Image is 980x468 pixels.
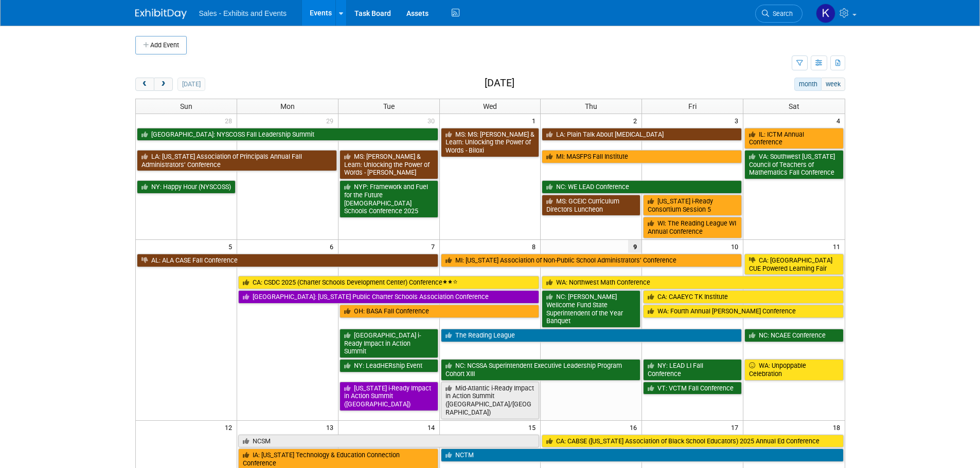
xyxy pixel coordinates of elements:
[137,180,236,194] a: NY: Happy Hour (NYSCOSS)
[755,5,803,23] a: Search
[643,359,742,380] a: NY: LEAD LI Fall Conference
[441,254,742,267] a: MI: [US_STATE] Association of Non-Public School Administrators’ Conference
[527,421,540,434] span: 15
[483,102,497,110] span: Wed
[632,114,642,127] span: 2
[430,240,439,253] span: 7
[441,329,742,342] a: The Reading League
[135,9,187,19] img: ExhibitDay
[585,102,597,110] span: Thu
[135,78,154,91] button: prev
[383,102,395,110] span: Tue
[340,305,540,318] a: OH: BASA Fall Conference
[542,290,640,328] a: NC: [PERSON_NAME] Wellcome Fund State Superintendent of the Year Banquet
[643,382,742,395] a: VT: VCTM Fall Conference
[441,128,540,157] a: MS: MS: [PERSON_NAME] & Learn: Unlocking the Power of Words - Biloxi
[730,421,743,434] span: 17
[340,150,438,179] a: MS: [PERSON_NAME] & Learn: Unlocking the Power of Words - [PERSON_NAME]
[238,290,540,304] a: [GEOGRAPHIC_DATA]: [US_STATE] Public Charter Schools Association Conference
[628,240,642,253] span: 9
[224,421,237,434] span: 12
[238,276,540,289] a: CA: CSDC 2025 (Charter Schools Development Center) Conference
[340,329,438,358] a: [GEOGRAPHIC_DATA] i-Ready Impact in Action Summit
[441,382,540,419] a: Mid-Atlantic i-Ready Impact in Action Summit ([GEOGRAPHIC_DATA]/[GEOGRAPHIC_DATA])
[426,421,439,434] span: 14
[224,114,237,127] span: 28
[744,254,843,275] a: CA: [GEOGRAPHIC_DATA] CUE Powered Learning Fair
[325,421,338,434] span: 13
[329,240,338,253] span: 6
[340,382,438,411] a: [US_STATE] i-Ready Impact in Action Summit ([GEOGRAPHIC_DATA])
[426,114,439,127] span: 30
[531,240,540,253] span: 8
[542,276,843,289] a: WA: Northwest Math Conference
[441,448,844,462] a: NCTM
[629,421,642,434] span: 16
[734,114,743,127] span: 3
[730,240,743,253] span: 10
[199,9,287,17] span: Sales - Exhibits and Events
[227,240,237,253] span: 5
[744,150,843,179] a: VA: Southwest [US_STATE] Council of Teachers of Mathematics Fall Conference
[643,217,742,238] a: WI: The Reading League WI Annual Conference
[643,290,843,304] a: CA: CAAEYC TK Institute
[542,128,742,141] a: LA: Plain Talk About [MEDICAL_DATA]
[135,36,187,54] button: Add Event
[180,102,192,110] span: Sun
[542,180,742,194] a: NC: WE LEAD Conference
[441,359,641,380] a: NC: NCSSA Superintendent Executive Leadership Program Cohort XIII
[835,114,845,127] span: 4
[542,435,843,448] a: CA: CABSE ([US_STATE] Association of Black School Educators) 2025 Annual Ed Conference
[177,78,205,91] button: [DATE]
[688,102,697,110] span: Fri
[531,114,540,127] span: 1
[137,150,337,171] a: LA: [US_STATE] Association of Principals Annual Fall Administrators’ Conference
[821,78,845,91] button: week
[340,180,438,218] a: NYP: Framework and Fuel for the Future [DEMOGRAPHIC_DATA] Schools Conference 2025
[280,102,295,110] span: Mon
[137,128,438,141] a: [GEOGRAPHIC_DATA]: NYSCOSS Fall Leadership Summit
[325,114,338,127] span: 29
[643,305,843,318] a: WA: Fourth Annual [PERSON_NAME] Conference
[769,10,793,17] span: Search
[340,359,438,372] a: NY: LeadHERship Event
[542,195,640,216] a: MS: GCEIC Curriculum Directors Luncheon
[789,102,799,110] span: Sat
[832,240,845,253] span: 11
[137,254,438,267] a: AL: ALA CASE Fall Conference
[542,150,742,163] a: MI: MASFPS Fall Institute
[816,4,835,23] img: Kara Haven
[794,78,822,91] button: month
[832,421,845,434] span: 18
[485,78,514,89] h2: [DATE]
[154,78,173,91] button: next
[643,195,742,216] a: [US_STATE] i-Ready Consortium Session 5
[744,128,843,149] a: IL: ICTM Annual Conference
[744,329,843,342] a: NC: NCAEE Conference
[238,435,540,448] a: NCSM
[744,359,843,380] a: WA: Unpoppable Celebration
